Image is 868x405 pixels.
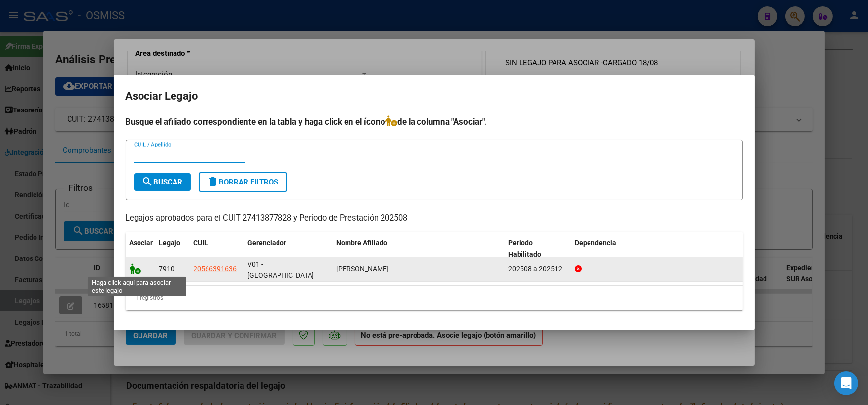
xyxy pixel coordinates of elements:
[126,212,743,224] p: Legajos aprobados para el CUIT 27413877828 y Período de Prestación 202508
[208,178,278,186] span: Borrar Filtros
[834,371,858,395] div: Open Intercom Messenger
[155,232,190,265] datatable-header-cell: Legajo
[337,239,388,247] span: Nombre Afiliado
[159,265,175,273] span: 7910
[244,232,333,265] datatable-header-cell: Gerenciador
[142,176,154,187] mat-icon: search
[142,178,183,186] span: Buscar
[199,172,287,192] button: Borrar Filtros
[575,239,616,247] span: Dependencia
[134,173,191,191] button: Buscar
[248,239,287,247] span: Gerenciador
[126,232,155,265] datatable-header-cell: Asociar
[126,87,743,106] h2: Asociar Legajo
[194,265,237,273] span: 20566391636
[126,286,743,310] div: 1 registros
[126,115,743,128] h4: Busque el afiliado correspondiente en la tabla y haga click en el ícono de la columna "Asociar".
[130,239,153,247] span: Asociar
[508,263,567,275] div: 202508 a 202512
[571,232,743,265] datatable-header-cell: Dependencia
[190,232,244,265] datatable-header-cell: CUIL
[333,232,505,265] datatable-header-cell: Nombre Afiliado
[504,232,571,265] datatable-header-cell: Periodo Habilitado
[194,239,208,247] span: CUIL
[508,239,541,258] span: Periodo Habilitado
[337,265,389,273] span: MELARA ALEX DANIEL
[248,260,314,280] span: V01 - [GEOGRAPHIC_DATA]
[208,176,219,187] mat-icon: delete
[159,239,181,247] span: Legajo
